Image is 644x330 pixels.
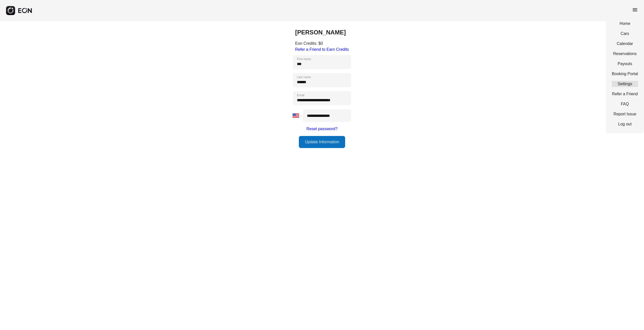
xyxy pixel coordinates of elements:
label: Last name [297,75,311,79]
span: menu [632,7,638,13]
a: Report Issue [612,111,638,117]
a: Calendar [612,41,638,47]
a: Payouts [612,61,638,67]
label: First name [297,57,311,61]
label: Email [297,93,304,97]
h2: [PERSON_NAME] [295,28,349,36]
a: Settings [612,81,638,87]
div: Eon Credits: $0 [295,40,349,46]
a: FAQ [612,101,638,107]
a: Reset password? [306,126,338,132]
a: Booking Portal [612,71,638,77]
a: Home [612,21,638,27]
a: Log out [612,121,638,127]
a: Reservations [612,51,638,57]
a: Cars [612,31,638,37]
button: Update Information [299,136,345,148]
a: Refer a Friend to Earn Credits [295,47,349,52]
a: Refer a Friend [612,91,638,97]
